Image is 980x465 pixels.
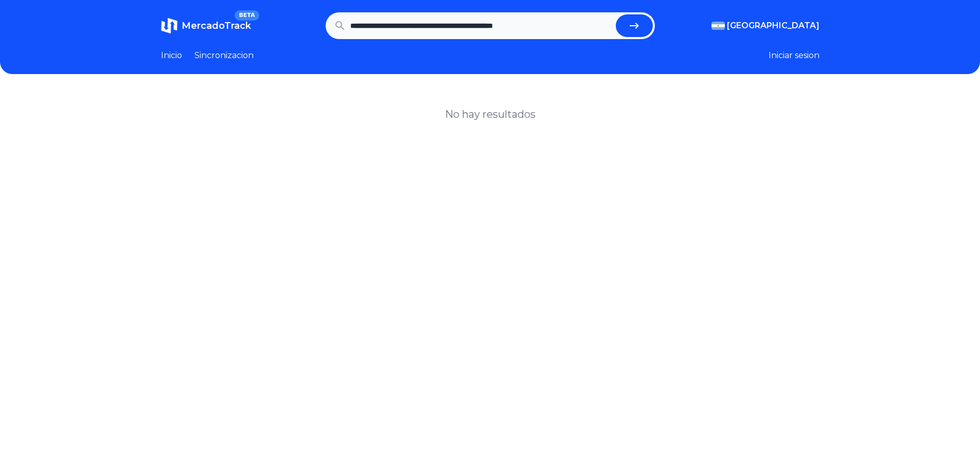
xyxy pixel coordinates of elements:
[161,17,177,34] img: MercadoTrack
[711,20,819,32] button: [GEOGRAPHIC_DATA]
[161,49,182,62] a: Inicio
[769,49,819,62] button: Iniciar sesion
[727,20,819,32] span: [GEOGRAPHIC_DATA]
[161,17,251,34] a: MercadoTrackBETA
[194,49,254,62] a: Sincronizacion
[235,10,259,21] span: BETA
[445,107,536,121] h1: No hay resultados
[711,22,725,30] img: Argentina
[182,20,251,31] span: MercadoTrack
